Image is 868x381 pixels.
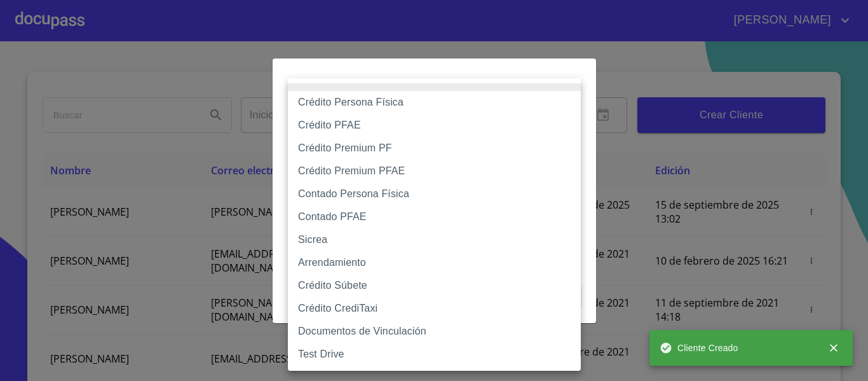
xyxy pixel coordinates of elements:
li: Crédito Súbete [288,274,581,297]
li: Test Drive [288,343,581,366]
li: Crédito Persona Física [288,91,581,114]
li: Crédito Premium PF [288,137,581,160]
span: Cliente Creado [660,342,738,354]
button: close [820,334,848,362]
li: Contado Persona Física [288,183,581,205]
li: Crédito CrediTaxi [288,297,581,320]
li: Crédito PFAE [288,114,581,137]
li: Arrendamiento [288,251,581,274]
li: Sicrea [288,228,581,251]
li: Crédito Premium PFAE [288,160,581,183]
li: Documentos de Vinculación [288,320,581,343]
li: None [288,83,581,91]
li: Contado PFAE [288,205,581,228]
